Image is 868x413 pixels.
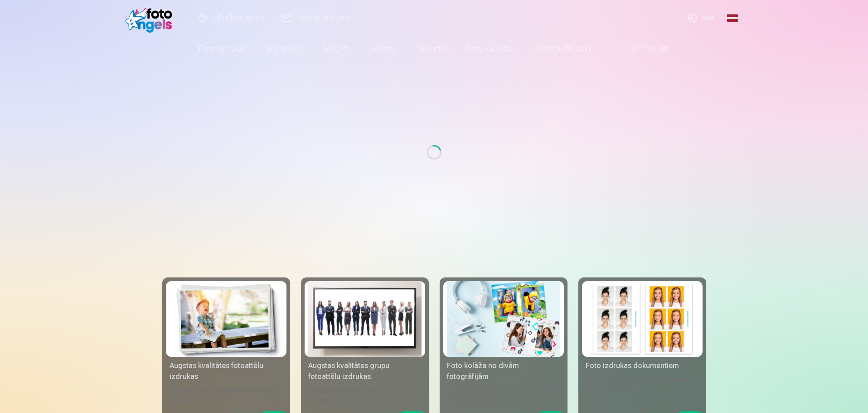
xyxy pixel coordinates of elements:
h3: Foto izdrukas [170,243,699,259]
div: Foto kolāža no divām fotogrāfijām [443,360,564,382]
div: [DEMOGRAPHIC_DATA] neaizmirstami mirkļi vienā skaistā bildē [443,386,564,404]
img: Augstas kvalitātes fotoattēlu izdrukas [170,281,283,357]
a: Visi produkti [602,36,680,62]
img: Augstas kvalitātes grupu fotoattēlu izdrukas [308,281,422,357]
div: Augstas kvalitātes fotoattēlu izdrukas [166,360,286,382]
a: Magnēti [313,36,362,62]
div: Augstas kvalitātes grupu fotoattēlu izdrukas [305,360,425,382]
a: Komplekti [257,36,313,62]
a: Suvenīri [407,36,455,62]
a: Foto kalendāri [455,36,526,62]
a: Foto izdrukas [188,36,257,62]
img: /fa1 [125,4,177,33]
div: Foto izdrukas dokumentiem [582,360,703,371]
img: Foto kolāža no divām fotogrāfijām [447,281,560,357]
div: Universālas foto izdrukas dokumentiem (6 fotogrāfijas) [582,375,703,404]
img: Foto izdrukas dokumentiem [586,281,699,357]
div: 210 gsm papīrs, piesātināta krāsa un detalizācija [166,386,286,404]
a: Atslēgu piekariņi [526,36,602,62]
a: Krūzes [362,36,407,62]
div: Spilgtas krāsas uz Fuji Film Crystal fotopapīra [305,386,425,404]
